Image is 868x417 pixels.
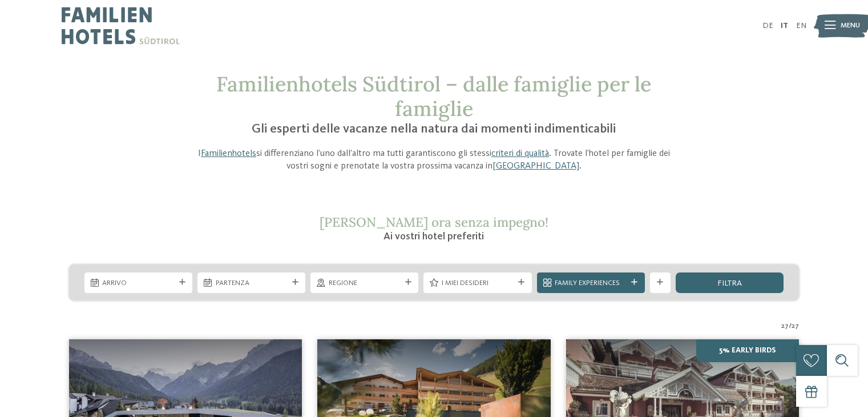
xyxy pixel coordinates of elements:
a: [GEOGRAPHIC_DATA] [492,162,579,171]
a: IT [781,22,788,30]
span: filtra [717,279,742,287]
span: Family Experiences [555,278,627,288]
span: Menu [841,21,860,31]
span: [PERSON_NAME] ora senza impegno! [320,214,548,230]
span: / [789,321,792,331]
span: Arrivo [102,278,174,288]
p: I si differenziano l’uno dall’altro ma tutti garantiscono gli stessi . Trovate l’hotel per famigl... [190,147,679,173]
span: I miei desideri [442,278,514,288]
a: DE [762,22,773,30]
span: Ai vostri hotel preferiti [383,231,484,242]
a: criteri di qualità [491,149,549,158]
span: 27 [781,321,789,331]
span: Familienhotels Südtirol – dalle famiglie per le famiglie [216,71,651,122]
span: 27 [792,321,799,331]
span: Gli esperti delle vacanze nella natura dai momenti indimenticabili [252,123,616,135]
a: EN [796,22,806,30]
a: Familienhotels [201,149,256,158]
span: Partenza [216,278,288,288]
span: Regione [329,278,401,288]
